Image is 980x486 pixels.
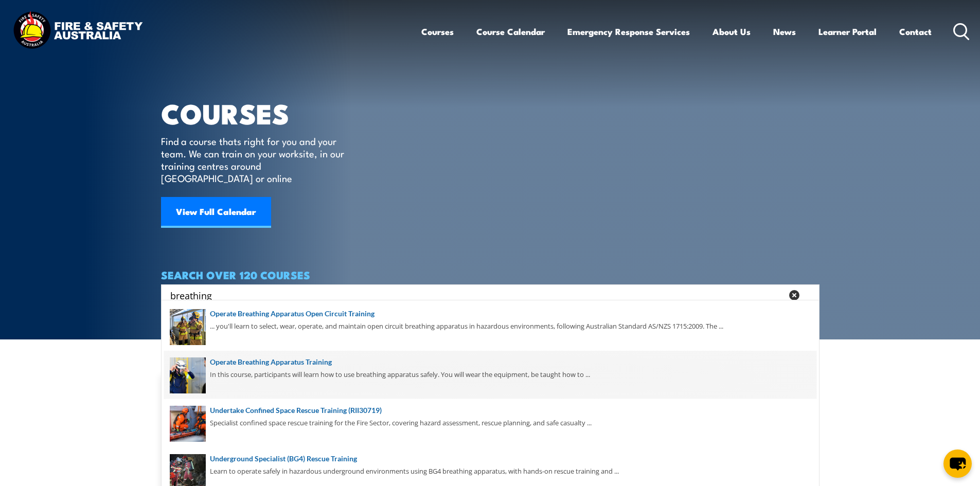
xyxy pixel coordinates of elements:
[172,288,785,302] form: Search form
[161,269,819,280] h4: SEARCH OVER 120 COURSES
[421,18,454,45] a: Courses
[567,18,690,45] a: Emergency Response Services
[773,18,796,45] a: News
[899,18,932,45] a: Contact
[476,18,545,45] a: Course Calendar
[801,288,816,302] button: Search magnifier button
[170,308,811,319] a: Operate Breathing Apparatus Open Circuit Training
[170,356,811,368] a: Operate Breathing Apparatus Training
[818,18,877,45] a: Learner Portal
[712,18,751,45] a: About Us
[170,405,811,416] a: Undertake Confined Space Rescue Training (RII30719)
[170,287,782,303] input: Search input
[161,101,359,125] h1: COURSES
[170,453,811,464] a: Underground Specialist (BG4) Rescue Training
[943,449,972,478] button: chat-button
[161,197,271,228] a: View Full Calendar
[161,135,349,184] p: Find a course thats right for you and your team. We can train on your worksite, in our training c...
